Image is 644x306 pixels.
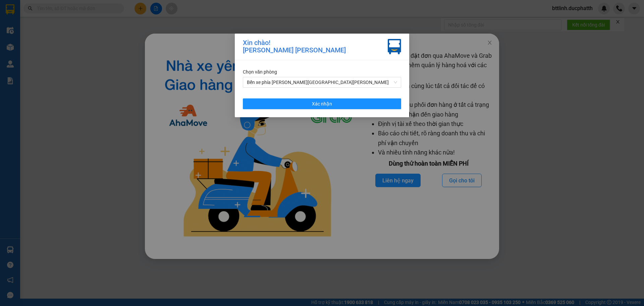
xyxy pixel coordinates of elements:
[243,98,401,109] button: Xác nhận
[243,39,346,54] div: Xin chào! [PERSON_NAME] [PERSON_NAME]
[243,68,401,76] div: Chọn văn phòng
[388,39,401,54] img: vxr-icon
[247,77,397,87] span: Bến xe phía Tây Thanh Hóa
[312,100,332,107] span: Xác nhận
